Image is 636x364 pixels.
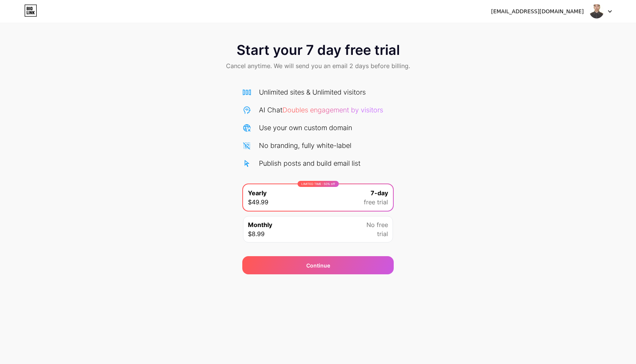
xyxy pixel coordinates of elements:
[237,42,400,58] span: Start your 7 day free trial
[306,261,330,269] div: Continue
[282,106,383,114] span: Doubles engagement by visitors
[259,158,360,168] div: Publish posts and build email list
[366,220,388,229] span: No free
[364,198,388,207] span: free trial
[491,8,584,16] div: [EMAIL_ADDRESS][DOMAIN_NAME]
[259,87,366,97] div: Unlimited sites & Unlimited visitors
[248,220,272,229] span: Monthly
[298,181,339,187] div: LIMITED TIME : 50% off
[248,188,267,198] span: Yearly
[248,198,268,207] span: $49.99
[371,188,388,198] span: 7-day
[226,61,410,70] span: Cancel anytime. We will send you an email 2 days before billing.
[377,229,388,238] span: trial
[259,123,352,133] div: Use your own custom domain
[259,140,351,151] div: No branding, fully white-label
[248,229,265,238] span: $8.99
[589,4,604,19] img: t2tw5d85
[259,105,383,115] div: AI Chat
